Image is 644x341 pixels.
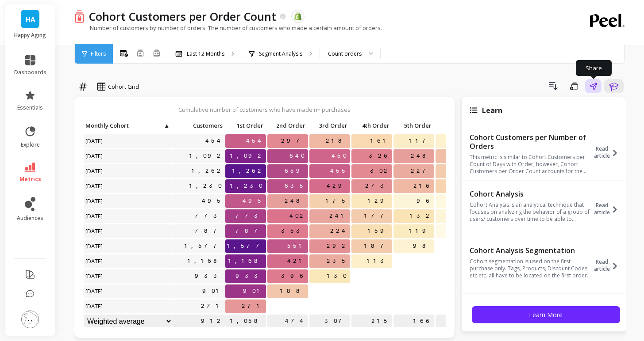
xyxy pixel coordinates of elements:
span: [DATE] [84,194,105,208]
span: 175 [324,194,350,208]
p: 307 [309,314,350,328]
span: essentials [17,104,43,111]
p: 166 [393,314,434,328]
span: 224 [328,224,350,238]
span: metrics [19,176,41,183]
span: [DATE] [84,299,105,313]
a: 271 [199,299,225,313]
span: 402 [288,209,308,223]
span: [DATE] [84,134,105,148]
p: 5th Order [393,119,434,132]
span: 659 [283,164,308,178]
p: 1,058 [225,314,266,328]
span: 235 [325,254,350,268]
span: HA [26,14,35,24]
span: 396 [279,269,308,283]
a: 1,230 [188,179,225,193]
span: 297 [279,134,308,148]
span: Customers [174,122,223,129]
p: Number of customers by number of orders. The number of customers who made a certain amount of ord... [74,24,382,32]
p: 6th Order [436,119,476,132]
span: [DATE] [84,269,105,283]
span: 773 [234,209,266,223]
span: 248 [283,194,308,208]
p: Customers [172,119,225,132]
span: 551 [285,239,308,253]
p: Cohort Customers per Order Count [89,9,276,24]
p: This metric is similar to Cohort Customers per Count of Days with Order; however, Cohort Customer... [470,154,591,175]
div: Toggle SortBy [83,119,125,133]
img: api.shopify.svg [294,12,302,20]
p: Last 12 Months [187,50,224,57]
span: Monthly Cohort [85,122,163,129]
span: 1,262 [231,164,266,178]
span: Cohort Grid [108,83,139,91]
span: 1,577 [225,239,268,253]
p: Cohort Analysis [470,189,591,198]
a: 901 [201,284,225,298]
p: 141 [436,314,476,328]
span: 273 [363,179,392,193]
span: 130 [325,269,350,283]
span: 421 [285,254,308,268]
span: 227 [409,164,434,178]
div: Toggle SortBy [172,119,214,133]
span: 454 [244,134,266,148]
span: Read article [594,202,611,216]
a: 1,577 [183,239,225,253]
span: 132 [408,209,434,223]
p: Cohort segmentation is used on the first purchase only. Tags, Products, Discount Codes, etc.etc. ... [470,258,591,279]
p: Cohort Customers per Number of Orders [470,133,591,151]
p: 3rd Order [309,119,350,132]
span: [DATE] [84,254,105,268]
span: 187 [362,239,392,253]
span: dashboards [14,69,46,76]
p: 1st Order [225,119,266,132]
span: 113 [365,254,392,268]
button: Read article [594,132,624,173]
span: 429 [325,179,350,193]
span: ▲ [163,122,170,129]
a: 933 [193,269,225,283]
span: explore [21,141,40,148]
span: 1st Order [227,122,263,129]
div: Toggle SortBy [351,119,393,133]
div: Count orders [328,49,362,58]
span: [DATE] [84,164,105,178]
p: 4th Order [351,119,392,132]
span: 302 [368,164,392,178]
span: 933 [234,269,266,283]
img: header icon [74,10,85,23]
a: 1,092 [188,149,225,163]
span: Read article [594,258,611,273]
button: Read article [594,245,624,286]
span: [DATE] [84,284,105,298]
span: [DATE] [84,179,105,193]
span: 119 [407,224,434,238]
span: 159 [366,224,392,238]
span: 495 [241,194,266,208]
span: 353 [279,224,308,238]
span: Learn [482,106,502,115]
span: 787 [234,224,266,238]
span: 1,230 [228,179,266,193]
span: 6th Order [437,122,474,129]
p: Cumulative number of customers who have made n+ purchases [83,106,446,114]
span: [DATE] [84,239,105,253]
span: [DATE] [84,224,105,238]
img: profile picture [21,311,39,328]
span: 455 [328,164,350,178]
span: Read article [594,145,611,159]
span: audiences [17,215,43,222]
span: Learn More [529,311,563,319]
p: Happy Aging [14,32,46,39]
span: 3rd Order [311,122,347,129]
span: 1,092 [228,149,266,163]
p: Cohort Analysis Segmentation [470,246,591,255]
span: 292 [325,239,350,253]
span: Filters [91,50,106,57]
a: 1,262 [190,164,225,178]
span: 326 [367,149,392,163]
a: 1,168 [186,254,225,268]
a: 454 [204,134,225,148]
